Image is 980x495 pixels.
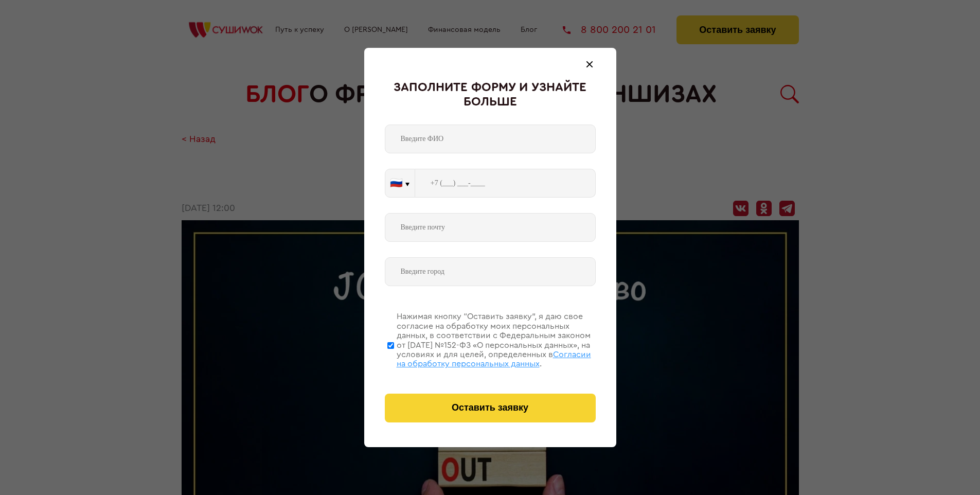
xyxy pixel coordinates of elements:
[385,125,596,153] input: Введите ФИО
[397,350,591,368] span: Согласии на обработку персональных данных
[385,257,596,286] input: Введите город
[397,312,596,368] div: Нажимая кнопку “Оставить заявку”, я даю свое согласие на обработку моих персональных данных, в со...
[415,169,596,198] input: +7 (___) ___-____
[385,81,596,109] div: Заполните форму и узнайте больше
[385,394,596,422] button: Оставить заявку
[385,169,415,197] button: 🇷🇺
[385,213,596,242] input: Введите почту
